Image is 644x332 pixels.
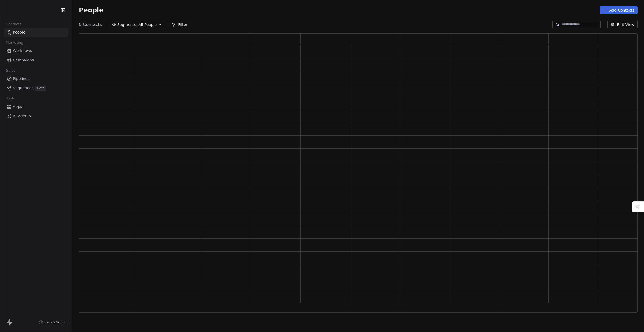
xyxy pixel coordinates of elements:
[35,86,46,91] span: Beta
[13,57,34,63] span: Campaigns
[79,6,103,14] span: People
[3,39,25,47] span: Marketing
[44,320,69,324] span: Help & Support
[169,21,191,28] button: Filter
[13,76,30,82] span: Pipelines
[4,67,18,75] span: Sales
[4,28,68,37] a: People
[79,21,102,28] span: 0 Contacts
[13,29,25,35] span: People
[3,20,24,28] span: Contacts
[13,48,32,54] span: Workflows
[4,102,68,111] a: Apps
[4,112,68,120] a: AI Agents
[4,84,68,93] a: SequencesBeta
[13,113,31,119] span: AI Agents
[600,6,638,14] button: Add Contacts
[607,21,638,28] button: Edit View
[4,94,17,102] span: Tools
[4,56,68,65] a: Campaigns
[39,320,69,324] a: Help & Support
[4,74,68,83] a: Pipelines
[138,22,157,28] span: All People
[4,46,68,55] a: Workflows
[117,22,137,28] span: Segments:
[13,104,22,109] span: Apps
[13,85,33,91] span: Sequences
